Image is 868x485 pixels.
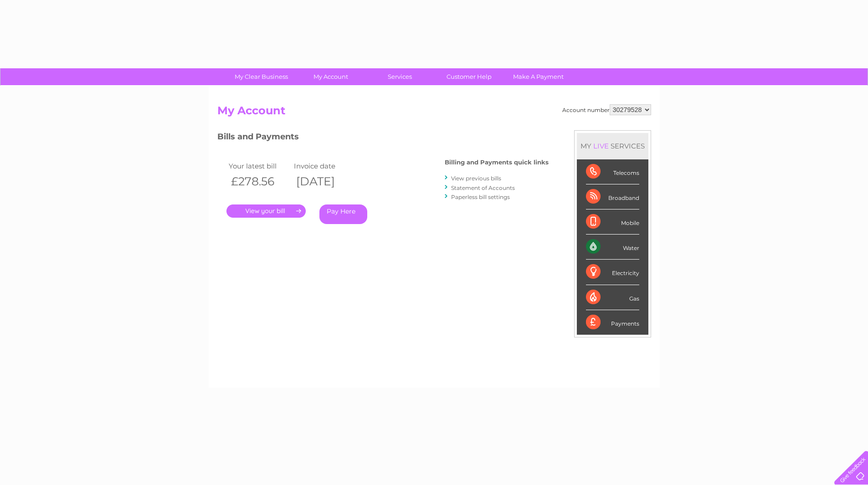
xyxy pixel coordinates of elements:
a: Make A Payment [501,68,576,85]
a: My Account [293,68,368,85]
a: Pay Here [319,204,367,224]
div: Telecoms [586,159,639,184]
a: Statement of Accounts [451,184,515,191]
h4: Billing and Payments quick links [445,159,549,166]
div: Payments [586,310,639,335]
div: Gas [586,285,639,310]
a: View previous bills [451,175,501,182]
th: £278.56 [226,172,292,191]
a: Paperless bill settings [451,194,510,200]
a: Services [362,68,437,85]
a: . [226,204,306,218]
a: My Clear Business [224,68,299,85]
div: Broadband [586,184,639,209]
td: Invoice date [292,160,357,172]
th: [DATE] [292,172,357,191]
div: LIVE [591,142,611,150]
h3: Bills and Payments [217,130,549,146]
h2: My Account [217,104,651,122]
div: MY SERVICES [577,133,648,159]
div: Water [586,235,639,260]
div: Account number [562,104,651,115]
td: Your latest bill [226,160,292,172]
div: Mobile [586,209,639,235]
div: Electricity [586,260,639,285]
a: Customer Help [431,68,507,85]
